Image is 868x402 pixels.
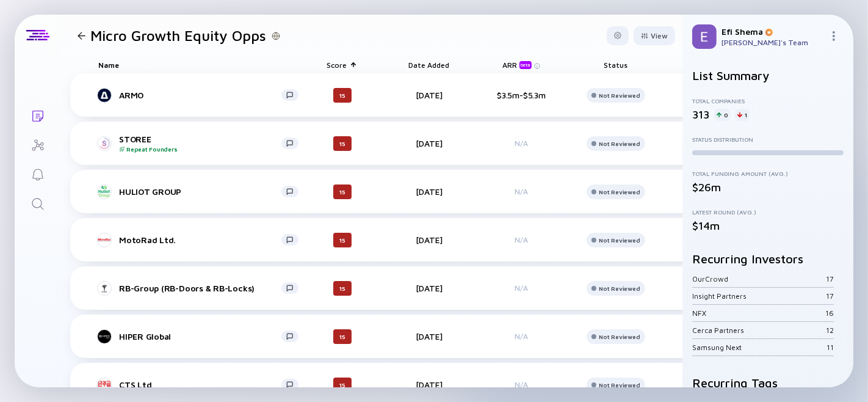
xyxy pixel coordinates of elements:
[395,186,463,197] div: [DATE]
[599,92,640,99] div: Not Reviewed
[98,329,308,344] a: HIPER Global
[826,343,834,352] div: 11
[395,56,463,73] div: Date Added
[119,90,281,100] div: ARMO
[119,235,281,245] div: MotoRad Ltd.
[119,134,281,153] div: STOREE
[308,56,377,73] div: Score
[15,130,60,159] a: Investor Map
[692,68,844,82] h2: List Summary
[90,27,266,44] h1: Micro Growth Equity Opps
[692,252,844,266] h2: Recurring Investors
[692,24,717,49] img: Efi Profile Picture
[333,281,352,296] div: 15
[692,181,844,194] div: $26m
[333,233,352,247] div: 15
[333,185,352,199] div: 15
[395,90,463,100] div: [DATE]
[692,274,826,283] div: OurCrowd
[119,283,281,293] div: RB-Group (RB-Doors & RB-Locks)
[599,333,640,340] div: Not Reviewed
[482,380,561,389] div: N/A
[395,138,463,148] div: [DATE]
[692,136,844,143] div: Status Distribution
[692,170,844,177] div: Total Funding Amount (Avg.)
[482,139,561,148] div: N/A
[599,188,640,196] div: Not Reviewed
[98,233,308,247] a: MotoRad Ltd.
[599,381,640,389] div: Not Reviewed
[692,291,826,301] div: Insight Partners
[692,108,709,121] div: 313
[599,236,640,244] div: Not Reviewed
[692,343,826,352] div: Samsung Next
[15,100,60,130] a: Lists
[692,376,844,390] h2: Recurring Tags
[333,136,352,151] div: 15
[395,235,463,245] div: [DATE]
[98,134,308,153] a: STOREERepeat Founders
[825,309,834,318] div: 16
[119,145,281,153] div: Repeat Founders
[119,186,281,197] div: HULIOT GROUP
[119,331,281,342] div: HIPER Global
[119,379,281,390] div: CTS Ltd
[692,219,844,232] div: $14m
[395,283,463,293] div: [DATE]
[604,60,628,70] span: Status
[482,235,561,244] div: N/A
[395,379,463,390] div: [DATE]
[98,378,308,392] a: CTS Ltd
[333,329,352,344] div: 15
[89,56,308,73] div: Name
[829,31,839,41] img: Menu
[599,140,640,147] div: Not Reviewed
[98,88,308,103] a: ARMO
[634,26,675,45] button: View
[395,331,463,342] div: [DATE]
[98,185,308,199] a: HULIOT GROUP
[482,187,561,196] div: N/A
[692,208,844,216] div: Latest Round (Avg.)
[15,159,60,188] a: Reminders
[826,291,834,301] div: 17
[98,281,308,296] a: RB-Group (RB-Doors & RB-Locks)
[692,326,826,335] div: Cerca Partners
[599,285,640,292] div: Not Reviewed
[15,188,60,217] a: Search
[519,61,532,69] div: beta
[714,109,730,121] div: 0
[482,90,561,100] div: $3.5m-$5.3m
[502,60,534,69] div: ARR
[735,109,750,121] div: 1
[722,38,824,47] div: [PERSON_NAME]'s Team
[482,332,561,341] div: N/A
[482,283,561,293] div: N/A
[826,274,834,283] div: 17
[333,88,352,103] div: 15
[722,26,824,37] div: Efi Shema
[692,97,844,104] div: Total Companies
[826,326,834,335] div: 12
[333,378,352,392] div: 15
[692,309,825,318] div: NFX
